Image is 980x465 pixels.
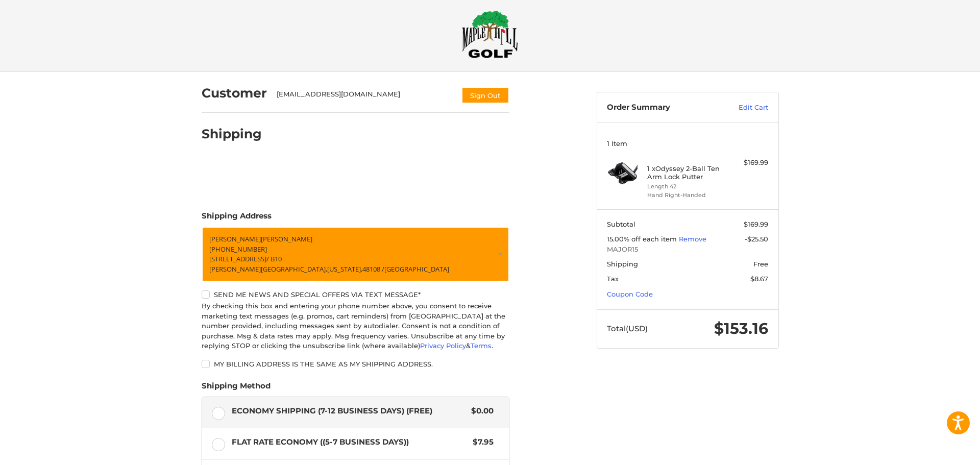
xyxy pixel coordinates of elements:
span: Tax [607,275,619,283]
span: Shipping [607,260,638,268]
span: -$25.50 [745,235,768,243]
div: [EMAIL_ADDRESS][DOMAIN_NAME] [277,89,451,104]
label: Send me news and special offers via text message* [202,290,509,299]
span: [GEOGRAPHIC_DATA] [384,264,449,273]
div: $169.99 [728,158,768,168]
span: [US_STATE], [327,264,362,273]
a: Enter or select a different address [202,227,509,282]
a: Remove [679,235,706,243]
legend: Shipping Method [202,380,271,397]
button: Sign Out [461,87,509,104]
legend: Shipping Address [202,210,272,227]
span: [PHONE_NUMBER] [209,244,267,253]
li: Length 42 [647,182,725,191]
img: Maple Hill Golf [462,10,518,58]
a: Privacy Policy [420,341,466,350]
span: MAJOR15 [607,244,768,255]
li: Hand Right-Handed [647,191,725,200]
a: Coupon Code [607,290,653,298]
span: $153.16 [714,319,768,338]
h3: 1 Item [607,139,768,148]
span: $7.95 [468,436,494,448]
span: $8.67 [750,275,768,283]
a: Terms [471,341,492,350]
h2: Shipping [202,126,262,142]
label: My billing address is the same as my shipping address. [202,360,509,368]
span: Subtotal [607,220,635,228]
span: [STREET_ADDRESS] [209,254,266,263]
a: Edit Cart [717,103,768,113]
span: Flat Rate Economy ((5-7 Business Days)) [232,436,468,448]
span: [PERSON_NAME][GEOGRAPHIC_DATA], [209,264,327,273]
span: [PERSON_NAME] [261,234,312,243]
span: / B10 [266,254,282,263]
span: [PERSON_NAME] [209,234,261,243]
span: 15.00% off each item [607,235,679,243]
h2: Customer [202,85,267,101]
h4: 1 x Odyssey 2-Ball Ten Arm Lock Putter [647,164,725,181]
span: $0.00 [467,405,494,417]
span: Total (USD) [607,324,648,333]
div: By checking this box and entering your phone number above, you consent to receive marketing text ... [202,301,509,351]
h3: Order Summary [607,103,717,113]
span: $169.99 [744,220,768,228]
span: Economy Shipping (7-12 Business Days) (Free) [232,405,467,417]
span: Free [753,260,768,268]
span: 48108 / [362,264,384,273]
